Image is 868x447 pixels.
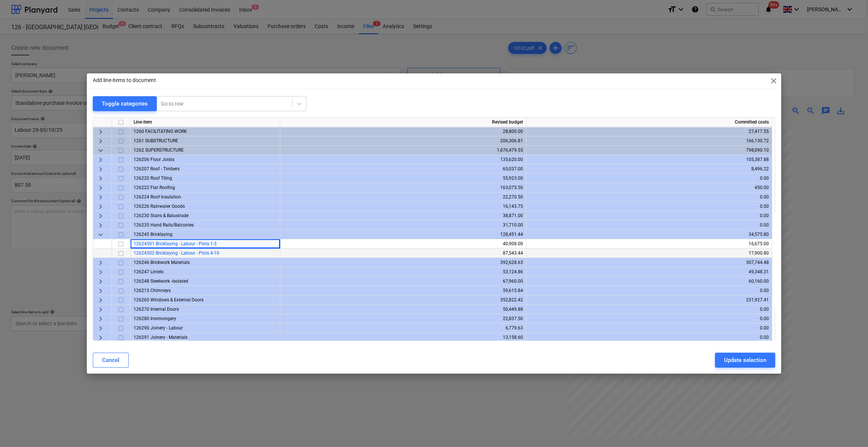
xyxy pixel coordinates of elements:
div: 87,543.44 [283,249,523,258]
div: 6,779.63 [283,323,523,333]
span: 1262 SUPERSTRUCTURE [134,148,184,153]
div: 798,090.10 [529,146,769,155]
a: 12624501 Bricklaying - Labour - Plots 1-3 [134,241,217,246]
span: keyboard_arrow_right [96,277,105,286]
div: 16,143.75 [283,202,523,211]
span: 126245 Bricklaying [134,232,172,237]
div: Update selection [724,355,766,365]
div: 28,800.00 [283,127,523,136]
div: Revised budget [280,118,526,127]
div: 40,908.00 [283,239,523,249]
div: 16,675.00 [529,239,769,249]
div: 0.00 [529,221,769,230]
div: 0.00 [529,174,769,183]
div: 55,923.00 [283,174,523,183]
a: 12624502 Bricklaying - Labour - Plots 4-10 [134,250,219,256]
span: 126224 Roof Insulation [134,194,181,200]
span: keyboard_arrow_right [96,137,105,146]
div: 17,900.80 [529,249,769,258]
div: 31,710.00 [283,221,523,230]
span: 126235 Hand Rails/Balconies [134,222,194,228]
div: Line-item [131,118,280,127]
div: 0.00 [529,202,769,211]
div: 163,075.50 [283,183,523,192]
span: keyboard_arrow_right [96,324,105,333]
div: 49,348.31 [529,267,769,277]
span: keyboard_arrow_right [96,268,105,277]
div: Cancel [102,355,119,365]
span: keyboard_arrow_right [96,212,105,221]
p: Add line-items to document [93,76,156,84]
span: keyboard_arrow_right [96,127,105,136]
div: 22,837.50 [283,314,523,323]
span: 126270 Internal Doors [134,307,179,312]
button: Update selection [715,353,775,368]
iframe: Chat Widget [831,411,868,447]
div: 135,620.00 [283,155,523,164]
div: 1,676,479.55 [283,146,523,155]
span: 1260 FACILITATING WORK [134,129,187,134]
span: 126260 Windows & External Doors [134,297,204,302]
span: 126291 Joinery - Materials [134,335,187,340]
div: 352,822.42 [283,295,523,305]
div: 128,451.44 [283,230,523,239]
span: keyboard_arrow_right [96,165,105,174]
div: 22,270.50 [283,192,523,202]
div: 60,160.00 [529,277,769,286]
div: 206,306.81 [283,136,523,146]
div: 50,449.88 [283,305,523,314]
span: 126230 Stairs & Balustrade [134,213,189,218]
div: 0.00 [529,192,769,202]
span: keyboard_arrow_down [96,146,105,155]
span: 1261 SUBSTRUCTURE [134,138,178,143]
span: keyboard_arrow_right [96,305,105,314]
div: 27,417.55 [529,127,769,136]
span: 126280 Ironmongery [134,316,176,321]
button: Toggle categories [93,96,157,111]
span: 126246 Brickwork Materials [134,260,190,265]
div: 0.00 [529,211,769,221]
div: 8,496.22 [529,164,769,174]
span: 126207 Roof - Timbers [134,166,180,171]
div: 0.00 [529,286,769,295]
div: 0.00 [529,323,769,333]
span: keyboard_arrow_right [96,193,105,202]
span: keyboard_arrow_right [96,183,105,192]
div: 53,124.86 [283,267,523,277]
span: keyboard_arrow_right [96,221,105,230]
span: 126220 Roof Tiling [134,176,172,181]
div: Committed costs [526,118,772,127]
div: 105,387.88 [529,155,769,164]
div: Toggle categories [102,99,148,109]
span: keyboard_arrow_right [96,202,105,211]
span: 126222 Flat Roofing [134,185,175,190]
div: 0.00 [529,305,769,314]
div: 450.00 [529,183,769,192]
div: 34,575.80 [529,230,769,239]
span: keyboard_arrow_right [96,296,105,305]
span: keyboard_arrow_right [96,333,105,342]
span: keyboard_arrow_right [96,314,105,323]
div: 59,615.84 [283,286,523,295]
div: 0.00 [529,333,769,342]
span: keyboard_arrow_right [96,155,105,164]
div: 166,130.72 [529,136,769,146]
span: keyboard_arrow_right [96,258,105,267]
span: keyboard_arrow_right [96,286,105,295]
span: 126248 Steelwork -isolated [134,279,188,284]
div: 65,037.00 [283,164,523,174]
div: 0.00 [529,314,769,323]
span: 126215 Chimneys [134,288,171,293]
span: keyboard_arrow_right [96,174,105,183]
div: 231,927.41 [529,295,769,305]
div: 307,744.48 [529,258,769,267]
span: 126290 Joinery - Labour [134,325,183,331]
div: 38,871.00 [283,211,523,221]
span: keyboard_arrow_down [96,230,105,239]
span: 126247 Lintels [134,269,163,274]
span: 126206 Floor Joists [134,157,174,162]
div: 13,158.60 [283,333,523,342]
